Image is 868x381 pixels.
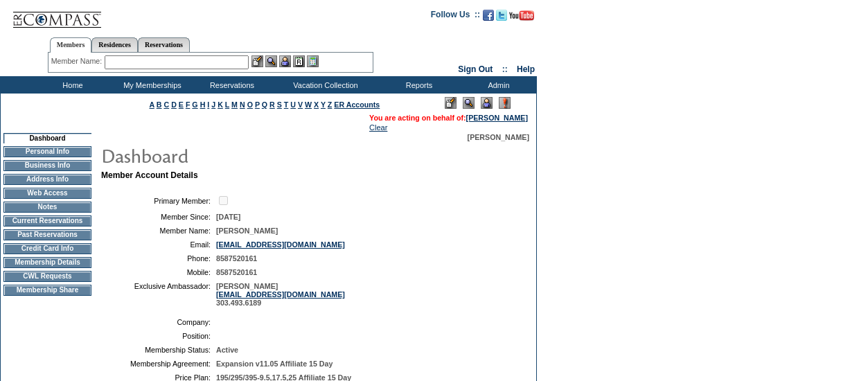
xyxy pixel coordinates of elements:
span: [DATE] [216,213,240,221]
td: Member Name: [107,227,211,235]
img: pgTtlDashboard.gif [100,141,378,169]
td: Vacation Collection [270,76,378,94]
td: Membership Details [3,257,91,268]
a: D [171,100,177,109]
td: Phone: [107,254,211,263]
a: ER Accounts [334,100,380,109]
a: Follow us on Twitter [496,14,507,22]
a: R [269,100,275,109]
td: Primary Member: [107,194,211,207]
a: P [255,100,260,109]
a: B [157,100,162,109]
a: G [192,100,197,109]
td: Personal Info [3,146,91,157]
a: [PERSON_NAME] [466,114,528,122]
td: Position: [107,332,211,340]
td: Exclusive Ambassador: [107,282,211,307]
a: I [207,100,209,109]
td: Follow Us :: [431,8,480,25]
a: N [240,100,245,109]
a: F [186,100,191,109]
td: Past Reservations [3,229,91,240]
img: Become our fan on Facebook [483,10,494,21]
a: H [200,100,206,109]
a: T [284,100,289,109]
a: M [231,100,238,109]
a: S [277,100,282,109]
a: C [163,100,169,109]
img: View [265,55,277,67]
td: Dashboard [3,133,91,143]
td: CWL Requests [3,271,91,282]
div: Member Name: [51,55,105,67]
a: Clear [369,123,387,132]
td: Notes [3,202,91,213]
a: [EMAIL_ADDRESS][DOMAIN_NAME] [216,240,345,249]
a: U [290,100,296,109]
img: Edit Mode [445,97,457,109]
a: L [225,100,229,109]
img: b_calculator.gif [307,55,319,67]
a: [EMAIL_ADDRESS][DOMAIN_NAME] [216,290,345,299]
td: My Memberships [111,76,191,94]
td: Home [31,76,111,94]
a: O [247,100,253,109]
img: Impersonate [279,55,291,67]
td: Reservations [191,76,270,94]
td: Reports [378,76,457,94]
td: Membership Agreement: [107,360,211,368]
img: Impersonate [481,97,493,109]
img: Log Concern/Member Elevation [499,97,511,109]
span: Active [216,346,238,354]
span: [PERSON_NAME] [468,133,529,141]
td: Web Access [3,188,91,199]
a: K [218,100,223,109]
a: Q [262,100,267,109]
span: :: [502,64,508,74]
td: Membership Share [3,285,91,296]
span: [PERSON_NAME] [216,227,278,235]
a: Help [517,64,535,74]
a: V [298,100,303,109]
img: View Mode [463,97,475,109]
td: Current Reservations [3,215,91,227]
a: Reservations [138,37,190,52]
span: [PERSON_NAME] 303.493.6189 [216,282,345,307]
td: Mobile: [107,268,211,276]
a: Z [328,100,333,109]
td: Email: [107,240,211,249]
a: Become our fan on Facebook [483,14,494,22]
td: Business Info [3,160,91,171]
a: J [211,100,215,109]
img: b_edit.gif [251,55,263,67]
img: Subscribe to our YouTube Channel [509,10,534,21]
b: Member Account Details [101,170,198,180]
td: Company: [107,318,211,326]
span: Expansion v11.05 Affiliate 15 Day [216,360,333,368]
a: Sign Out [458,64,493,74]
td: Admin [457,76,537,94]
a: Y [321,100,326,109]
span: 8587520161 [216,268,257,276]
td: Address Info [3,174,91,185]
td: Membership Status: [107,346,211,354]
a: E [179,100,184,109]
a: X [314,100,319,109]
td: Credit Card Info [3,243,91,254]
span: 8587520161 [216,254,257,263]
a: Residences [91,37,138,52]
td: Member Since: [107,213,211,221]
img: Follow us on Twitter [496,10,507,21]
a: W [305,100,312,109]
a: Subscribe to our YouTube Channel [509,14,534,22]
a: A [150,100,154,109]
span: You are acting on behalf of: [369,114,528,122]
a: Members [50,37,92,53]
img: Reservations [293,55,305,67]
